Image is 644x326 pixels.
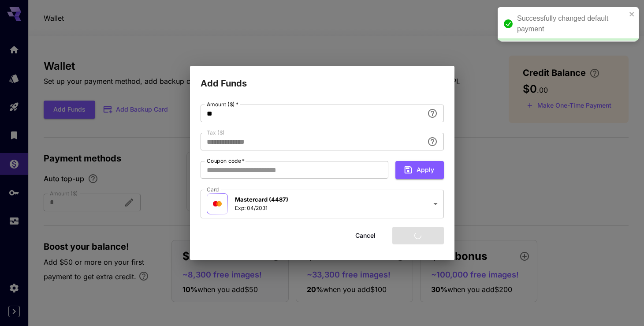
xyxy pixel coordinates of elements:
label: Tax ($) [207,129,225,136]
h2: Add Funds [190,66,454,90]
button: close [629,11,635,18]
label: Card [207,186,219,193]
p: Exp: 04/2031 [235,204,288,212]
div: Successfully changed default payment [517,13,626,34]
label: Coupon code [207,157,245,165]
button: Cancel [346,227,385,245]
p: Mastercard (4487) [235,195,288,204]
label: Amount ($) [207,101,238,108]
button: Apply [395,161,444,179]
